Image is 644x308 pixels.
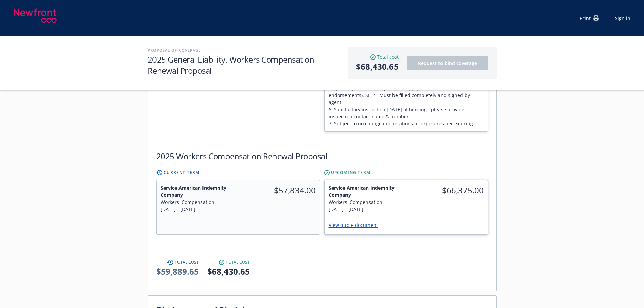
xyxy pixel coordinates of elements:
[615,15,630,22] a: Sign in
[161,184,234,198] span: Service American Indemnity Company
[329,184,402,198] span: Service American Indemnity Company
[226,259,250,265] span: Total cost
[156,150,327,162] h1: 2025 Workers Compensation Renewal Proposal
[148,54,341,76] h1: 2025 General Liability, Workers Compensation Renewal Proposal
[580,15,599,22] div: Print
[175,259,199,265] span: Total cost
[242,184,316,196] span: $57,834.00
[148,47,341,54] h2: Proposal of coverage
[329,198,402,206] div: Workers' Compensation
[410,184,484,196] span: $66,375.00
[418,60,477,66] span: Request to bind coverage
[207,265,250,278] span: $68,430.65
[356,61,399,73] span: $68,430.65
[329,206,402,213] div: [DATE] - [DATE]
[164,170,199,176] span: Current Term
[161,206,234,213] div: [DATE] - [DATE]
[377,53,399,61] span: Total cost
[331,170,371,176] span: Upcoming Term
[329,222,383,228] a: View quote document
[407,56,488,70] button: Request to bind coverage
[156,265,199,278] span: $59,889.65
[161,198,234,206] div: Workers' Compensation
